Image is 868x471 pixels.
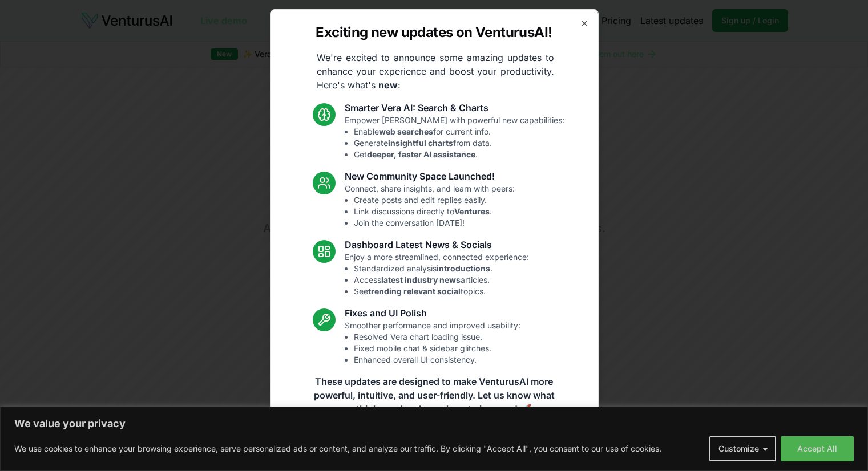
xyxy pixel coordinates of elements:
[345,115,564,160] p: Empower [PERSON_NAME] with powerful new capabilities:
[354,194,515,206] li: Create posts and edit replies easily.
[354,263,529,274] li: Standardized analysis .
[367,149,475,159] strong: deeper, faster AI assistance
[345,306,520,320] h3: Fixes and UI Polish
[354,331,520,343] li: Resolved Vera chart loading issue.
[345,238,529,251] h3: Dashboard Latest News & Socials
[306,375,562,416] p: These updates are designed to make VenturusAI more powerful, intuitive, and user-friendly. Let us...
[378,79,398,91] strong: new
[354,286,529,297] li: See topics.
[316,23,552,42] h2: Exciting new updates on VenturusAI!
[345,320,520,366] p: Smoother performance and improved usability:
[354,274,529,286] li: Access articles.
[354,126,564,137] li: Enable for current info.
[308,51,563,92] p: We're excited to announce some amazing updates to enhance your experience and boost your producti...
[354,137,564,149] li: Generate from data.
[454,206,490,216] strong: Ventures
[381,275,461,285] strong: latest industry news
[354,343,520,354] li: Fixed mobile chat & sidebar glitches.
[368,286,461,296] strong: trending relevant social
[354,354,520,366] li: Enhanced overall UI consistency.
[345,183,515,229] p: Connect, share insights, and learn with peers:
[354,149,564,160] li: Get .
[437,263,490,273] strong: introductions
[345,251,529,297] p: Enjoy a more streamlined, connected experience:
[349,429,520,452] a: Read the full announcement on our blog!
[354,206,515,217] li: Link discussions directly to .
[379,127,433,136] strong: web searches
[345,169,515,183] h3: New Community Space Launched!
[345,101,564,115] h3: Smarter Vera AI: Search & Charts
[388,138,453,148] strong: insightful charts
[354,217,515,229] li: Join the conversation [DATE]!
